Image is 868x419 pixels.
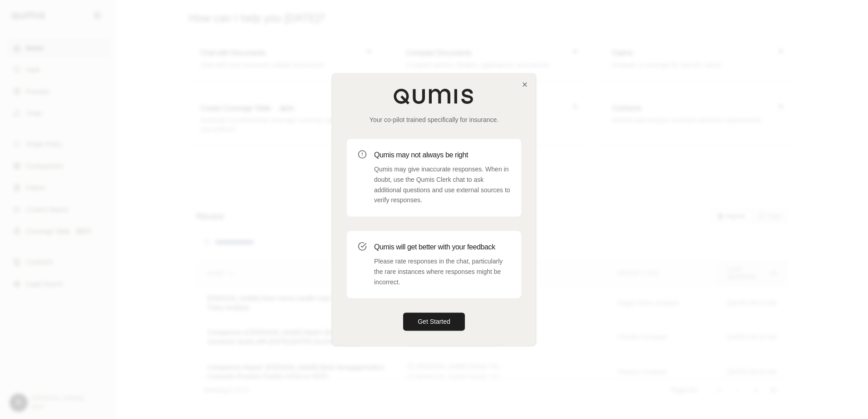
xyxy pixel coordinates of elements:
[374,242,510,253] h3: Qumis will get better with your feedback
[374,164,510,205] p: Qumis may give inaccurate responses. When in doubt, use the Qumis Clerk chat to ask additional qu...
[347,115,521,124] p: Your co-pilot trained specifically for insurance.
[374,150,510,161] h3: Qumis may not always be right
[393,88,475,104] img: Qumis Logo
[403,313,465,331] button: Get Started
[374,256,510,287] p: Please rate responses in the chat, particularly the rare instances where responses might be incor...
